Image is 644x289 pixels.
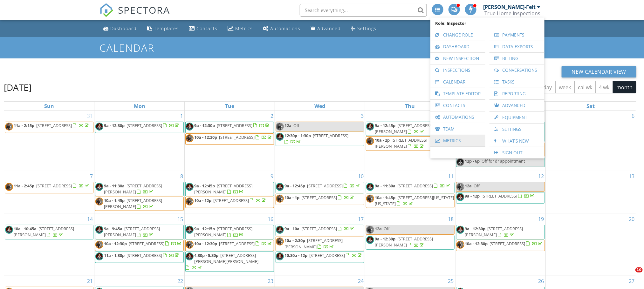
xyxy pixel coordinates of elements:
a: 9a - 12:45p [STREET_ADDRESS] [284,183,361,189]
span: [STREET_ADDRESS] [490,241,525,246]
img: screenshot_20210909135501_gmail.jpg [276,238,284,245]
a: 9a - 12:30p [STREET_ADDRESS] [95,122,184,133]
a: Data Exports [493,41,541,52]
a: Automations (Advanced) [260,23,303,35]
a: Go to September 26, 2025 [537,276,545,286]
button: New Calendar View [562,66,637,77]
span: [STREET_ADDRESS] [213,198,249,203]
a: Go to September 23, 2025 [266,276,275,286]
img: amanda_headshots_cat_dossett_i_take_photos1.jpg [186,226,194,234]
a: 4:30p - 5:30p [STREET_ADDRESS][PERSON_NAME][PERSON_NAME] [185,252,274,272]
a: Go to September 13, 2025 [627,171,636,181]
span: [STREET_ADDRESS][US_STATE][US_STATE] [375,195,454,206]
span: [STREET_ADDRESS][PERSON_NAME] [194,226,252,238]
span: 11a - 2:15p [14,123,34,128]
a: Go to September 16, 2025 [266,214,275,224]
a: 10a - 12p [STREET_ADDRESS] [185,197,274,208]
img: amanda_headshots_cat_dossett_i_take_photos1.jpg [95,123,103,131]
div: Automations [270,25,300,31]
span: 10a - 2p [375,137,390,143]
span: [STREET_ADDRESS] [482,193,517,199]
a: 9a - 11:30a [STREET_ADDRESS] [366,182,455,193]
a: Advanced [308,23,343,35]
td: Go to September 19, 2025 [455,214,545,276]
a: 9a - 12:30p [STREET_ADDRESS][PERSON_NAME] [465,226,523,238]
a: Tasks [493,76,541,88]
a: Advanced [493,100,541,111]
a: 11a - 2:45p [STREET_ADDRESS] [5,182,93,193]
a: Monday [133,102,147,111]
span: 12a [375,226,382,232]
span: [STREET_ADDRESS][PERSON_NAME] [375,236,433,248]
span: [STREET_ADDRESS][PERSON_NAME] [284,238,343,249]
img: screenshot_20210909135501_gmail.jpg [366,137,374,145]
a: New Inspection [434,53,482,64]
a: 9a - 11:30a [STREET_ADDRESS] [375,183,451,189]
span: 10:30a - 12p [284,252,307,258]
span: 9a - 12p [465,193,480,199]
a: Go to September 20, 2025 [627,214,636,224]
a: SPECTORA [99,9,170,22]
img: amanda_headshots_cat_dossett_i_take_photos1.jpg [276,133,284,141]
span: SPECTORA [118,3,170,17]
span: 10a - 1p [284,195,299,200]
div: Contacts [196,25,217,31]
div: True Home Inspections [484,10,540,17]
a: Go to September 25, 2025 [447,276,455,286]
a: Equipment [493,112,541,123]
td: Go to September 4, 2025 [365,111,455,171]
a: Wednesday [313,102,326,111]
a: 10a - 10:45a [STREET_ADDRESS][PERSON_NAME] [14,226,74,238]
a: Go to September 12, 2025 [537,171,545,181]
td: Go to September 18, 2025 [365,214,455,276]
button: cal wk [574,81,596,93]
a: Team [434,123,482,135]
a: Go to September 15, 2025 [176,214,184,224]
span: [STREET_ADDRESS][PERSON_NAME] [375,137,427,149]
img: amanda_headshots_cat_dossett_i_take_photos1.jpg [366,236,374,244]
span: [STREET_ADDRESS][PERSON_NAME] [194,183,252,195]
button: day [540,81,556,93]
img: screenshot_20210909135501_gmail.jpg [366,226,374,234]
a: Go to September 17, 2025 [357,214,365,224]
span: 9a - 12:45p [194,183,215,189]
a: Go to September 10, 2025 [357,171,365,181]
a: 11a - 2:45p [STREET_ADDRESS] [14,183,90,189]
a: Sunday [43,102,55,111]
span: [STREET_ADDRESS][PERSON_NAME] [375,123,433,134]
a: 10a - 12:30p [STREET_ADDRESS] [95,240,184,251]
a: 9a - 9:45a [STREET_ADDRESS][PERSON_NAME] [104,226,160,238]
td: Go to September 16, 2025 [185,214,275,276]
a: 9a - 12:30p [STREET_ADDRESS][PERSON_NAME] [375,236,433,248]
span: 4:30p - 5:30p [194,252,218,258]
a: Tuesday [224,102,236,111]
td: Go to September 10, 2025 [275,171,365,214]
td: Go to September 15, 2025 [94,214,185,276]
a: Go to August 31, 2025 [86,111,94,121]
a: 10a - 12:30p [STREET_ADDRESS] [185,240,274,251]
a: 10a - 2p [STREET_ADDRESS][PERSON_NAME] [375,137,427,149]
button: month [613,81,636,93]
img: screenshot_20210909135501_gmail.jpg [5,183,13,191]
a: 9a - 12:30p [STREET_ADDRESS][PERSON_NAME] [456,225,545,239]
a: Go to September 1, 2025 [179,111,184,121]
a: 9a - 12:30p [STREET_ADDRESS] [194,123,271,128]
a: Go to September 2, 2025 [269,111,275,121]
a: 9a - 12:45p [STREET_ADDRESS][PERSON_NAME] [375,123,433,134]
span: 9a - 9:45a [104,226,122,232]
a: What's New [493,135,541,147]
img: screenshot_20210909135501_gmail.jpg [456,241,464,249]
span: [STREET_ADDRESS] [129,241,164,246]
span: 9a - 12:30p [465,226,486,232]
a: 10a - 1:45p [STREET_ADDRESS][PERSON_NAME] [104,198,162,209]
td: Go to September 9, 2025 [185,171,275,214]
td: Go to September 20, 2025 [545,214,636,276]
a: 10a - 1:45p [STREET_ADDRESS][US_STATE][US_STATE] [375,195,454,206]
span: 11a - 2:45p [14,183,34,189]
span: 12:30p - 1:30p [284,133,311,138]
td: Go to September 7, 2025 [4,171,94,214]
span: [STREET_ADDRESS][PERSON_NAME] [465,226,523,238]
input: Search everything... [300,4,427,17]
span: 10a - 2:30p [284,238,305,243]
a: 9a - 12:30p [STREET_ADDRESS][PERSON_NAME] [366,235,455,249]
